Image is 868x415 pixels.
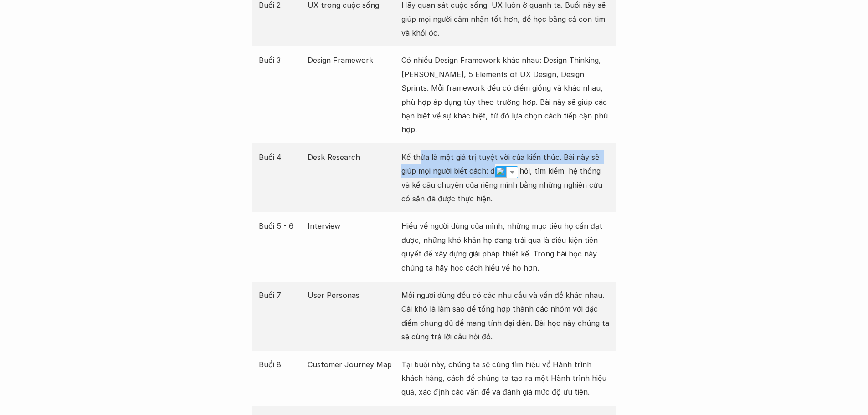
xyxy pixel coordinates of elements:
[401,53,610,136] p: Có nhiều Design Framework khác nhau: Design Thinking, [PERSON_NAME], 5 Elements of UX Design, Des...
[401,288,610,344] p: Mỗi người dùng đều có các nhu cầu và vấn đề khác nhau. Cái khó là làm sao để tổng hợp thành các n...
[259,219,303,233] p: Buổi 5 - 6
[308,288,397,302] p: User Personas
[401,150,610,206] p: Kế thừa là một giá trị tuyệt vời của kiến thức. Bài này sẽ giúp mọi người biết cách: đặt câu hỏi,...
[401,219,610,275] p: Hiểu về người dùng của mình, những mục tiêu họ cần đạt được, những khó khăn họ đang trải qua là đ...
[308,150,397,164] p: Desk Research
[308,53,397,67] p: Design Framework
[259,358,303,371] p: Buổi 8
[401,358,610,399] p: Tại buổi này, chúng ta sẽ cùng tìm hiểu về Hành trình khách hàng, cách để chúng ta tạo ra một Hàn...
[259,53,303,67] p: Buổi 3
[259,150,303,164] p: Buổi 4
[308,358,397,371] p: Customer Journey Map
[259,288,303,302] p: Buổi 7
[308,219,397,233] p: Interview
